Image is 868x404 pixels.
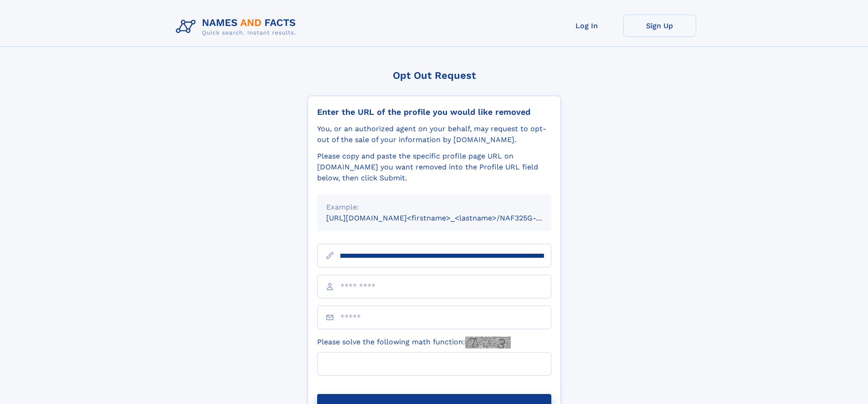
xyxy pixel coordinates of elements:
[317,107,551,117] div: Enter the URL of the profile you would like removed
[317,151,551,184] div: Please copy and paste the specific profile page URL on [DOMAIN_NAME] you want removed into the Pr...
[550,15,623,37] a: Log In
[326,214,569,222] small: [URL][DOMAIN_NAME]<firstname>_<lastname>/NAF325G-xxxxxxxx
[317,337,511,348] label: Please solve the following math function:
[623,15,696,37] a: Sign Up
[317,123,551,145] div: You, or an authorized agent on your behalf, may request to opt-out of the sale of your informatio...
[326,202,542,213] div: Example:
[308,70,561,81] div: Opt Out Request
[172,15,303,39] img: Logo Names and Facts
